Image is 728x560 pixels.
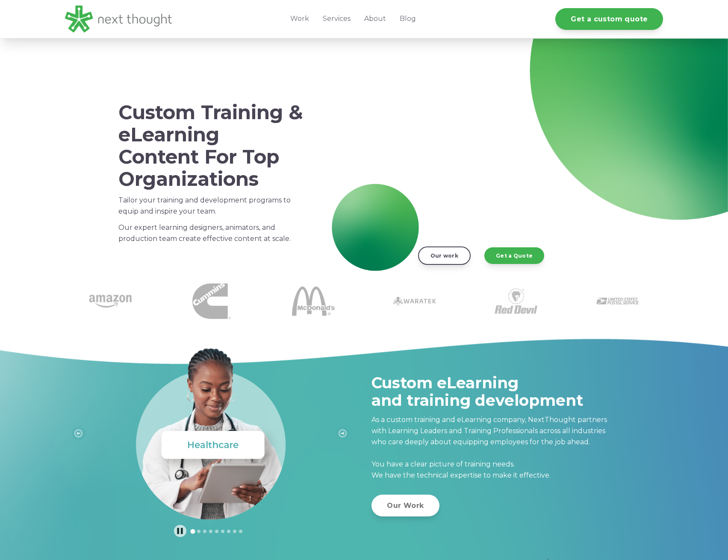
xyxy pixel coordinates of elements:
[65,330,357,520] div: 1 of 9
[215,530,218,533] button: Go to slide 5
[118,101,303,190] h1: Custom Training & eLearning Content For Top Organizations
[203,530,206,533] button: Go to slide 3
[227,530,230,533] button: Go to slide 7
[190,529,195,534] button: Go to slide 1
[371,416,607,479] span: As a custom training and eLearning company, NextThought partners with Learning Leaders and Traini...
[555,8,663,30] a: Get a custom quote
[418,246,471,264] a: Our work
[118,222,303,244] p: Our expert learning designers, animators, and production team create effective content at scale.
[371,373,583,410] span: Custom eLearning and training development
[350,94,607,238] iframe: NextThought Reel
[118,195,303,217] p: Tailor your training and development programs to equip and inspire your team.
[233,530,236,533] button: Go to slide 8
[239,530,242,533] button: Go to slide 9
[89,280,132,323] img: amazon-1
[393,280,436,323] img: Waratek logo
[65,6,172,32] img: LG - NextThought Logo
[484,247,544,264] a: Get a Quote
[65,330,357,537] section: Image carousel with 9 slides.
[72,427,85,440] button: Go to last slide
[371,495,439,516] a: Our Work
[197,530,200,533] button: Go to slide 2
[129,330,293,520] img: Healthcare
[292,280,335,323] img: McDonalds 1
[192,282,231,320] img: Cummins
[174,525,186,537] button: Pause autoplay
[336,427,350,440] button: Next slide
[209,530,212,533] button: Go to slide 4
[495,280,537,323] img: Red Devil
[186,528,247,534] div: Select a slide to show
[221,530,224,533] button: Go to slide 6
[596,280,639,323] img: USPS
